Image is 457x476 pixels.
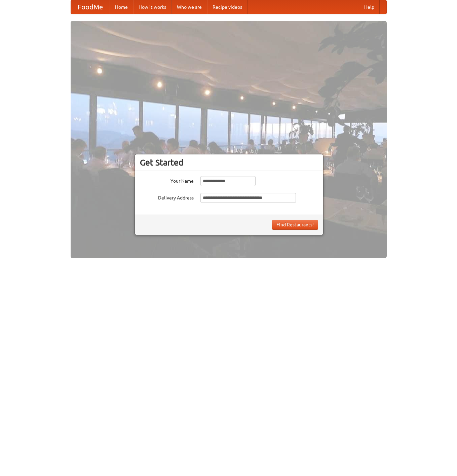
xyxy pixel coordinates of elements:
a: Recipe videos [207,0,247,14]
a: Who we are [172,0,207,14]
label: Your Name [140,176,194,184]
a: Help [359,0,380,14]
a: FoodMe [71,0,110,14]
a: Home [110,0,133,14]
button: Find Restaurants! [272,220,318,230]
a: How it works [133,0,172,14]
label: Delivery Address [140,193,194,201]
h3: Get Started [140,157,318,168]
